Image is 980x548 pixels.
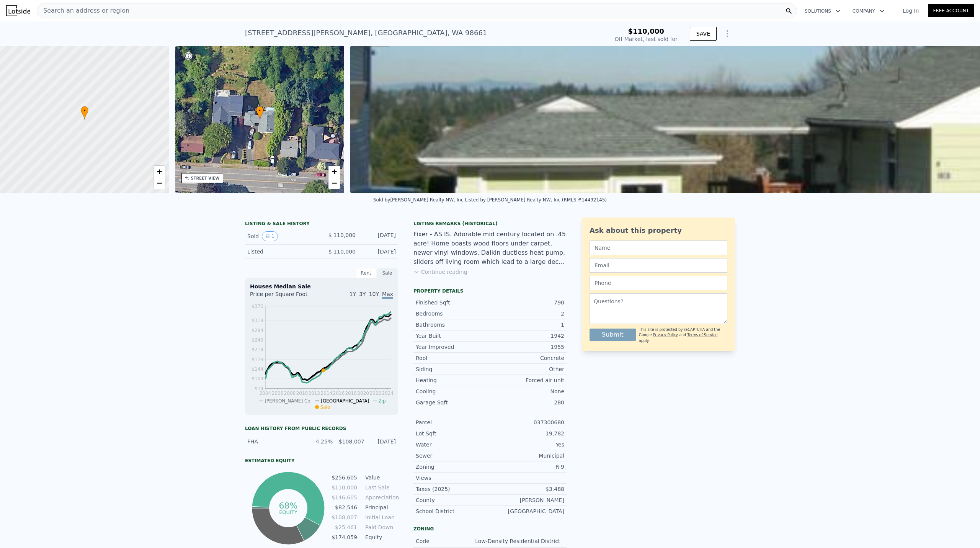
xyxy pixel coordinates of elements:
[250,290,322,303] div: Price per Square Foot
[331,473,358,482] td: $256,605
[81,107,88,114] span: •
[37,6,129,15] span: Search an address or region
[893,7,928,15] a: Log In
[416,441,490,448] div: Water
[331,533,358,541] td: $174,059
[247,231,315,241] div: Sold
[331,483,358,492] td: $110,000
[332,178,337,188] span: −
[357,391,369,396] tspan: 2020
[245,458,398,464] div: Estimated Equity
[799,4,846,18] button: Solutions
[359,291,366,297] span: 3Y
[364,513,398,522] td: Initial Loan
[321,398,369,404] span: [GEOGRAPHIC_DATA]
[309,391,320,396] tspan: 2012
[416,496,490,504] div: County
[252,337,263,343] tspan: $249
[490,399,564,406] div: 280
[416,474,490,482] div: Views
[590,276,727,290] input: Phone
[247,438,301,445] div: FHA
[928,4,974,17] a: Free Account
[265,398,312,404] span: [PERSON_NAME] Co.
[382,391,394,396] tspan: 2024
[416,332,490,340] div: Year Built
[490,376,564,384] div: Forced air unit
[416,452,490,460] div: Sewer
[378,398,385,404] span: Zip
[157,178,162,188] span: −
[255,386,263,391] tspan: $74
[416,388,490,395] div: Cooling
[413,526,567,532] div: Zoning
[690,27,717,41] button: SAVE
[615,35,678,43] div: Off Market, last sold for
[260,391,271,396] tspan: 2004
[416,430,490,437] div: Lot Sqft
[345,391,357,396] tspan: 2018
[332,167,337,176] span: +
[252,318,263,323] tspan: $319
[846,4,890,18] button: Company
[296,391,308,396] tspan: 2010
[328,249,356,255] span: $ 110,000
[490,299,564,306] div: 790
[465,197,607,203] div: Listed by [PERSON_NAME] Realty NW, Inc. (RMLS #14492145)
[416,321,490,329] div: Bathrooms
[377,268,398,278] div: Sale
[490,354,564,362] div: Concrete
[413,221,567,227] div: Listing Remarks (Historical)
[590,240,727,255] input: Name
[362,248,396,255] div: [DATE]
[416,354,490,362] div: Roof
[490,463,564,471] div: R-9
[720,26,735,41] button: Show Options
[413,230,567,267] div: Fixer - AS IS. Adorable mid century located on .45 acre! Home boasts wood floors under carpet, ne...
[284,391,296,396] tspan: 2008
[590,225,727,236] div: Ask about this property
[364,503,398,512] td: Principal
[687,333,717,337] a: Terms of Service
[81,106,88,119] div: •
[653,333,678,337] a: Privacy Policy
[364,473,398,482] td: Value
[416,419,490,426] div: Parcel
[490,419,564,426] div: 037300680
[320,404,330,410] span: Sale
[362,231,396,241] div: [DATE]
[331,513,358,522] td: $108,007
[416,299,490,306] div: Finished Sqft
[279,501,297,510] tspan: 68%
[247,248,315,255] div: Listed
[252,376,263,381] tspan: $109
[262,231,278,241] button: View historical data
[355,268,377,278] div: Rent
[382,291,393,299] span: Max
[628,27,664,35] span: $110,000
[413,268,467,276] button: Continue reading
[364,493,398,502] td: Appreciation
[416,399,490,406] div: Garage Sqft
[252,366,263,372] tspan: $144
[256,107,264,114] span: •
[331,523,358,532] td: $25,461
[490,365,564,373] div: Other
[364,483,398,492] td: Last Sale
[369,391,381,396] tspan: 2022
[256,106,264,119] div: •
[490,507,564,515] div: [GEOGRAPHIC_DATA]
[331,503,358,512] td: $82,546
[328,232,356,238] span: $ 110,000
[328,177,340,189] a: Zoom out
[328,166,340,177] a: Zoom in
[6,5,30,16] img: Lotside
[364,533,398,541] td: Equity
[490,388,564,395] div: None
[331,493,358,502] td: $146,605
[416,365,490,373] div: Siding
[590,258,727,273] input: Email
[369,291,379,297] span: 10Y
[490,430,564,437] div: 19,782
[416,376,490,384] div: Heating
